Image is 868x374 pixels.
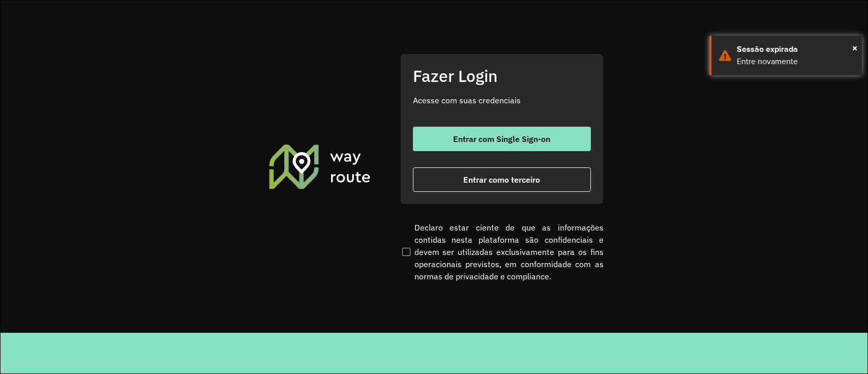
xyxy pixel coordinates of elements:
[413,167,591,192] button: button
[737,43,854,55] div: Sessão expirada
[400,221,604,282] label: Declaro estar ciente de que as informações contidas nesta plataforma são confidenciais e devem se...
[852,40,857,55] button: Close
[413,94,591,106] p: Acesse com suas credenciais
[267,143,372,190] img: Roteirizador AmbevTech
[463,176,540,184] span: Entrar como terceiro
[852,40,857,55] span: ×
[453,135,550,143] span: Entrar com Single Sign-on
[737,55,854,68] div: Entre novamente
[413,66,591,85] h2: Fazer Login
[413,127,591,151] button: button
